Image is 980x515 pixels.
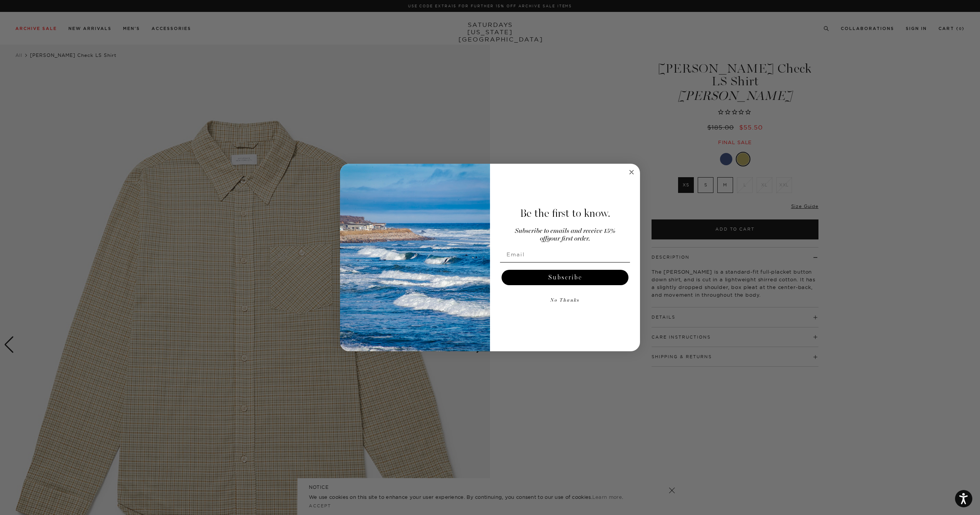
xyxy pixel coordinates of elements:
img: underline [500,262,630,262]
span: off [540,236,547,242]
button: Close dialog [627,168,636,177]
span: Be the first to know. [520,207,610,220]
span: your first order. [547,236,590,242]
button: Subscribe [502,270,628,285]
img: 125c788d-000d-4f3e-b05a-1b92b2a23ec9.jpeg [340,164,490,351]
input: Email [500,247,630,262]
span: Subscribe to emails and receive 15% [515,228,615,234]
button: No Thanks [500,293,630,308]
